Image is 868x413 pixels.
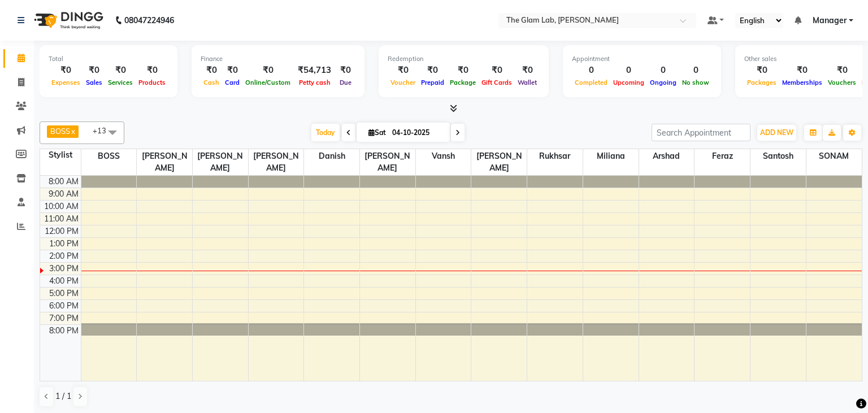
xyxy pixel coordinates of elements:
div: Total [49,54,168,64]
div: 5:00 PM [47,288,81,299]
div: ₹0 [418,64,447,77]
div: ₹0 [447,64,479,77]
div: ₹0 [744,64,779,77]
div: 0 [572,64,610,77]
span: SONAM [806,149,862,163]
span: santosh [750,149,806,163]
span: Danish [304,149,359,163]
div: ₹54,713 [293,64,336,77]
span: Online/Custom [242,79,293,86]
span: Cash [201,79,222,86]
div: 8:00 PM [47,325,81,337]
span: BOSS [81,149,137,163]
div: ₹0 [222,64,242,77]
iframe: chat widget [821,368,857,402]
span: Package [447,79,479,86]
span: BOSS [50,127,70,136]
div: 10:00 AM [42,201,81,212]
span: Petty cash [296,79,333,86]
div: ₹0 [49,64,83,77]
span: Manager [813,15,847,27]
span: Feraz [695,149,750,163]
div: ₹0 [825,64,859,77]
span: Gift Cards [479,79,515,86]
span: Expenses [49,79,83,86]
div: ₹0 [242,64,293,77]
span: Prepaid [418,79,447,86]
span: Completed [572,79,610,86]
span: Card [222,79,242,86]
div: ₹0 [515,64,540,77]
span: Packages [744,79,779,86]
span: Due [337,79,354,86]
div: 7:00 PM [47,312,81,324]
span: Memberships [779,79,825,86]
div: 1:00 PM [47,238,81,250]
div: Finance [201,54,355,64]
div: 2:00 PM [47,250,81,262]
span: Rukhsar [527,149,583,163]
span: [PERSON_NAME] [249,149,304,175]
div: Appointment [572,54,712,64]
div: ₹0 [83,64,105,77]
div: 3:00 PM [47,263,81,275]
span: Voucher [388,79,418,86]
span: Sales [83,79,105,86]
div: ₹0 [136,64,168,77]
div: 12:00 PM [42,225,81,237]
b: 08047224946 [124,5,174,36]
img: logo [29,5,106,36]
span: [PERSON_NAME] [137,149,192,175]
div: ₹0 [105,64,136,77]
div: Stylist [40,149,81,161]
div: 9:00 AM [46,188,81,200]
div: 0 [647,64,679,77]
div: ₹0 [388,64,418,77]
div: 0 [679,64,712,77]
span: [PERSON_NAME] [360,149,415,175]
span: Services [105,79,136,86]
div: ₹0 [201,64,222,77]
span: 1 / 1 [55,390,71,402]
span: Wallet [515,79,540,86]
div: 8:00 AM [46,176,81,188]
div: 4:00 PM [47,275,81,287]
span: Sat [366,128,389,137]
input: Search Appointment [652,124,750,141]
span: Today [311,124,340,141]
span: [PERSON_NAME] [193,149,248,175]
button: ADD NEW [757,125,796,141]
span: ADD NEW [760,128,793,137]
span: [PERSON_NAME] [471,149,527,175]
div: 0 [610,64,647,77]
span: +13 [93,126,115,135]
span: Miliana [583,149,639,163]
a: x [70,127,75,136]
input: 2025-10-04 [389,124,445,141]
div: 11:00 AM [42,213,81,225]
div: ₹0 [779,64,825,77]
span: Vansh [416,149,471,163]
span: Vouchers [825,79,859,86]
span: No show [679,79,712,86]
span: Upcoming [610,79,647,86]
div: Redemption [388,54,540,64]
span: Ongoing [647,79,679,86]
div: 6:00 PM [47,300,81,312]
span: Arshad [639,149,695,163]
div: ₹0 [479,64,515,77]
div: ₹0 [336,64,355,77]
span: Products [136,79,168,86]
